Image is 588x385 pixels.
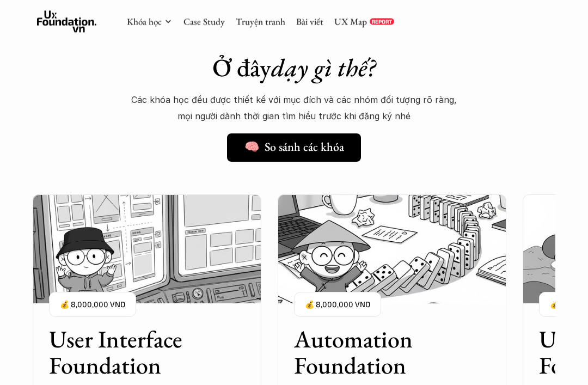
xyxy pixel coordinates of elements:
a: Case Study [183,16,225,28]
p: REPORT [372,19,392,25]
h3: User Interface Foundation [49,327,218,380]
em: dạy gì thế? [271,52,376,84]
a: 🧠 So sánh các khóa [227,134,361,162]
h3: Automation Foundation [294,327,463,380]
p: Các khóa học đều được thiết kế với mục đích và các nhóm đối tượng rõ ràng, mọi người dành thời gi... [131,92,457,125]
p: 💰 8,000,000 VND [60,298,125,313]
a: UX Map [334,16,367,28]
a: REPORT [370,19,394,25]
p: 💰 8,000,000 VND [305,298,370,313]
a: Bài viết [296,16,323,28]
a: Khóa học [127,16,162,28]
a: Truyện tranh [236,16,285,28]
h1: Ở đây [103,53,485,83]
h5: 🧠 So sánh các khóa [244,140,344,155]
